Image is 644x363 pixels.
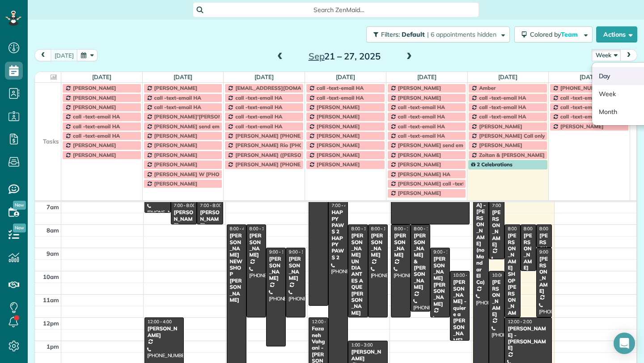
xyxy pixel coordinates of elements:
div: [PERSON_NAME] NEW SHOP [PERSON_NAME] [229,232,244,303]
div: [PERSON_NAME] [371,232,385,258]
span: Sep [309,51,325,62]
span: [PERSON_NAME] [317,104,360,110]
span: call -text-email HA [235,123,282,130]
span: [PHONE_NUMBER] [560,84,608,91]
span: call -text-email HA [235,113,282,120]
span: New [13,201,26,210]
span: 8:00 - 11:45 [414,226,438,232]
span: 7:00 - 8:00 [200,203,221,208]
button: Colored byTeam [514,26,593,42]
a: [DATE] [174,73,193,80]
a: [DATE] [92,73,111,80]
span: 8:00 - 12:00 [250,226,274,232]
span: [PERSON_NAME] Call only [479,132,545,139]
span: [PERSON_NAME] [317,123,360,130]
span: 12pm [43,320,59,327]
button: next [620,49,637,61]
span: [PERSON_NAME] [317,132,360,139]
span: 9:00 - 12:00 [433,249,458,255]
span: call -text-email HA [235,94,282,101]
span: [PERSON_NAME] [154,180,198,187]
span: 8am [47,227,59,234]
div: [PERSON_NAME] [491,279,502,317]
span: call -text-email HA [398,123,445,130]
span: call -text-email HA [560,104,607,110]
span: [PERSON_NAME] [398,84,441,91]
span: 7am [47,203,59,211]
span: call -text-email HA [73,113,120,120]
span: 9:00 - 1:15 [269,249,291,255]
span: 8:00 - 9:00 [539,226,561,232]
span: 12:00 - 2:00 [312,319,336,325]
span: 9:00 - 12:00 [289,249,313,255]
div: [PERSON_NAME] [394,232,408,258]
div: [PERSON_NAME] [539,256,549,294]
span: [PERSON_NAME] [PHONE_NUMBER] [235,132,327,139]
span: 10:00 - 2:00 [492,272,516,278]
span: 2 Celebrations [471,161,513,168]
div: [PERSON_NAME] [351,349,385,362]
span: call -text-email HA [235,104,282,110]
button: prev [34,49,51,61]
span: 8:00 - 12:00 [371,226,395,232]
span: call -text-email HA [73,132,120,139]
span: Amber [479,84,496,91]
div: [PERSON_NAME] [PERSON_NAME] [433,256,447,307]
span: 11am [43,296,59,304]
button: Filters: Default | 6 appointments hidden [366,26,510,42]
span: Zoltan & [PERSON_NAME] [PERSON_NAME] [479,152,589,158]
span: [PERSON_NAME] HA [398,171,451,177]
span: [PERSON_NAME] send email ofer [154,123,237,130]
span: 1:00 - 3:00 [351,342,373,348]
span: [PERSON_NAME] [PHONE_NUMBER] [235,161,327,168]
span: [PERSON_NAME] [398,190,441,196]
span: [PERSON_NAME] [317,161,360,168]
a: [DATE] [580,73,599,80]
span: 7:00 - 4:00 [331,203,353,208]
span: [PERSON_NAME] [317,113,360,120]
span: call -text-email HA [479,94,526,101]
span: 12:00 - 2:00 [508,319,532,325]
div: [DEMOGRAPHIC_DATA] - [PERSON_NAME] (no Mandar El Ca) [476,157,486,286]
span: call -text-email HA [398,104,445,110]
button: Actions [596,26,637,42]
span: 8:00 - 12:00 [351,226,375,232]
span: call -text-email HA [560,113,607,120]
span: call -text-email HA [398,132,445,139]
div: [PERSON_NAME] UN DIA ANTES A QUE [PERSON_NAME] [351,232,365,316]
span: [PERSON_NAME] Rio [PHONE_NUMBER] [235,142,337,148]
span: call -text-email HA [154,94,201,101]
div: [PERSON_NAME] [491,209,502,248]
div: [PERSON_NAME] [249,232,263,258]
div: [PERSON_NAME] [523,232,534,271]
span: 10:00 - 1:00 [453,272,477,278]
span: [PERSON_NAME] [317,152,360,158]
span: Team [561,30,579,38]
a: [DATE] [254,73,274,80]
span: call -text-email HA [317,84,364,91]
div: Open Intercom Messenger [614,333,635,354]
span: [PERSON_NAME] ([PERSON_NAME]) [235,152,327,158]
span: [PERSON_NAME] [154,132,198,139]
div: [PERSON_NAME] [199,209,220,228]
a: [DATE] [336,73,355,80]
span: [PERSON_NAME] [398,94,441,101]
a: Filters: Default | 6 appointments hidden [362,26,510,42]
span: Default [402,30,425,38]
span: 10am [43,273,59,280]
span: [PERSON_NAME] send email offer [398,142,483,148]
div: [PERSON_NAME] SHOP [PERSON_NAME] Shop [507,232,517,335]
span: [PERSON_NAME] [154,152,198,158]
span: [PERSON_NAME] [398,161,441,168]
span: [PERSON_NAME] [73,142,116,148]
span: 8:00 - 12:00 [508,226,532,232]
span: 7:00 - 8:00 [174,203,195,208]
span: | 6 appointments hidden [427,30,496,38]
span: [PERSON_NAME] [154,84,198,91]
span: call -text-email HA [398,113,445,120]
span: [PERSON_NAME] [73,104,116,110]
span: [PERSON_NAME] W [PHONE_NUMBER] call [154,171,263,177]
span: [PERSON_NAME] call -text-email [398,180,480,187]
span: call -text-email HA [73,123,120,130]
div: [PERSON_NAME] AND [PERSON_NAME] [539,232,549,322]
